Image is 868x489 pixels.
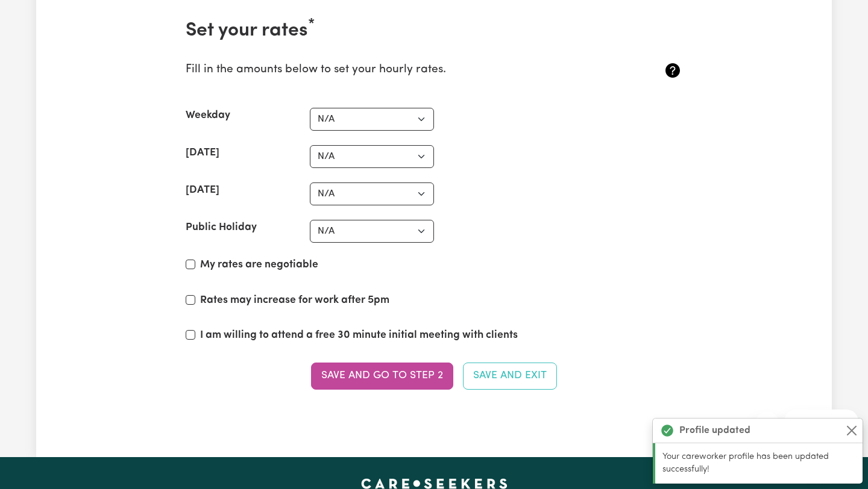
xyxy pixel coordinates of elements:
button: Save and go to Step 2 [311,363,453,389]
label: [DATE] [186,182,219,198]
label: My rates are negotiable [200,257,318,273]
label: I am willing to attend a free 30 minute initial meeting with clients [200,328,518,343]
iframe: Message from company [784,410,858,436]
p: Your careworker profile has been updated successfully! [662,450,855,476]
label: Weekday [186,108,230,123]
strong: Profile updated [679,423,750,438]
button: Save and Exit [463,363,557,389]
label: [DATE] [186,145,219,161]
p: Fill in the amounts below to set your hourly rates. [186,61,600,79]
iframe: Close message [755,412,779,436]
a: Careseekers home page [361,479,508,488]
button: Close [844,423,859,438]
label: Public Holiday [186,220,257,235]
h2: Set your rates [186,19,682,42]
label: Rates may increase for work after 5pm [200,293,389,308]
